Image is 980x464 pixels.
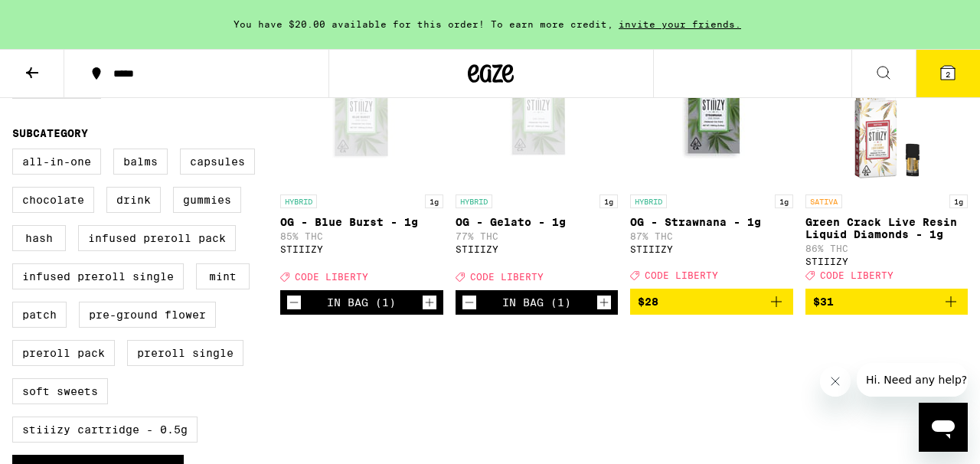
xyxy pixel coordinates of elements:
[949,194,968,208] p: 1g
[12,302,67,328] label: Patch
[805,216,969,240] p: Green Crack Live Resin Liquid Diamonds - 1g
[805,243,969,253] p: 86% THC
[857,363,968,397] iframe: Message from company
[638,296,658,308] span: $28
[127,340,243,366] label: Preroll Single
[470,273,544,283] span: CODE LIBERTY
[613,19,746,29] span: invite your friends.
[813,296,834,308] span: $31
[630,289,793,315] button: Add to bag
[805,289,969,315] button: Add to bag
[295,273,368,283] span: CODE LIBERTY
[456,231,619,241] p: 77% THC
[422,295,437,310] button: Increment
[12,340,115,366] label: Preroll Pack
[462,295,477,310] button: Decrement
[599,194,618,208] p: 1g
[12,127,88,139] legend: Subcategory
[919,403,968,452] iframe: Button to launch messaging window
[425,194,443,208] p: 1g
[286,295,302,310] button: Decrement
[280,244,443,254] div: STIIIZY
[630,244,793,254] div: STIIIZY
[12,378,108,404] label: Soft Sweets
[180,149,255,175] label: Capsules
[12,263,184,289] label: Infused Preroll Single
[810,34,963,187] img: STIIIZY - Green Crack Live Resin Liquid Diamonds - 1g
[280,216,443,228] p: OG - Blue Burst - 1g
[79,302,216,328] label: Pre-ground Flower
[456,244,619,254] div: STIIIZY
[456,34,619,289] a: Open page for OG - Gelato - 1g from STIIIZY
[12,187,94,213] label: Chocolate
[327,296,396,309] div: In Bag (1)
[196,263,250,289] label: Mint
[280,194,317,208] p: HYBRID
[78,225,236,251] label: Infused Preroll Pack
[635,34,788,187] img: STIIIZY - OG - Strawnana - 1g
[12,417,198,443] label: STIIIZY Cartridge - 0.5g
[645,271,718,281] span: CODE LIBERTY
[12,225,66,251] label: Hash
[630,231,793,241] p: 87% THC
[630,216,793,228] p: OG - Strawnana - 1g
[630,34,793,288] a: Open page for OG - Strawnana - 1g from STIIIZY
[946,70,950,79] span: 2
[456,216,619,228] p: OG - Gelato - 1g
[820,271,893,281] span: CODE LIBERTY
[280,34,443,289] a: Open page for OG - Blue Burst - 1g from STIIIZY
[234,19,613,29] span: You have $20.00 available for this order! To earn more credit,
[630,194,667,208] p: HYBRID
[12,149,101,175] label: All-In-One
[820,366,851,397] iframe: Close message
[916,50,980,97] button: 2
[456,194,492,208] p: HYBRID
[596,295,612,310] button: Increment
[173,187,241,213] label: Gummies
[113,149,168,175] label: Balms
[502,296,571,309] div: In Bag (1)
[775,194,793,208] p: 1g
[280,231,443,241] p: 85% THC
[805,257,969,266] div: STIIIZY
[106,187,161,213] label: Drink
[805,34,969,288] a: Open page for Green Crack Live Resin Liquid Diamonds - 1g from STIIIZY
[805,194,842,208] p: SATIVA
